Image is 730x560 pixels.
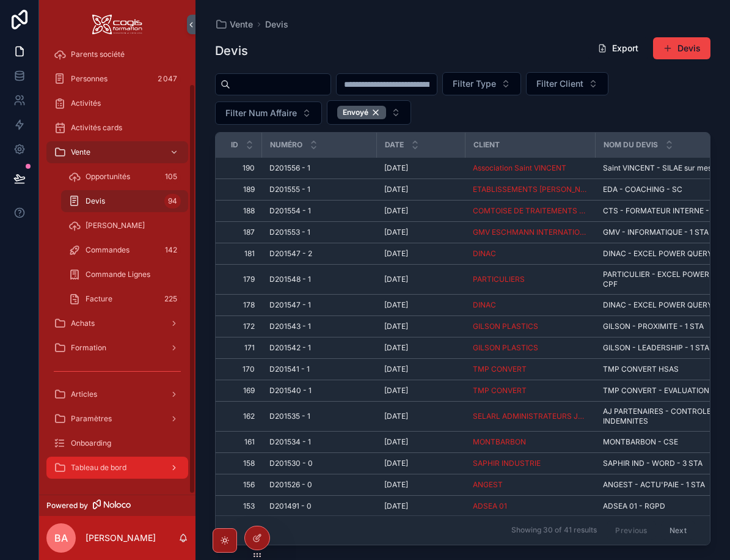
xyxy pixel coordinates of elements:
[442,72,521,95] button: Select Button
[473,227,588,237] a: GMV ESCHMANN INTERNATIONAL
[230,227,255,237] a: 187
[384,274,408,284] span: [DATE]
[269,480,312,490] span: D201526 - 0
[473,274,525,284] a: PARTICULIERS
[269,249,370,259] a: D201547 - 2
[269,459,370,468] a: D201530 - 0
[265,18,288,31] a: Devis
[230,206,255,216] span: 188
[269,343,370,353] a: D201542 - 1
[473,163,566,173] a: Association Saint VINCENT
[86,245,130,255] span: Commandes
[46,43,188,65] a: Parents société
[230,364,255,374] span: 170
[473,206,588,216] a: COMTOISE DE TRAITEMENTS DE SURFACES
[269,364,310,374] span: D201541 - 1
[161,169,181,184] div: 105
[473,364,588,374] a: TMP CONVERT
[604,140,658,150] span: Nom du Devis
[46,92,188,114] a: Activités
[215,18,253,31] a: Vente
[384,185,458,194] a: [DATE]
[71,74,108,84] span: Personnes
[473,140,500,150] span: Client
[473,274,588,284] a: PARTICULIERS
[384,322,408,331] span: [DATE]
[653,37,710,59] button: Devis
[269,437,370,447] a: D201534 - 1
[230,501,255,511] a: 153
[269,274,311,284] span: D201548 - 1
[269,227,370,237] a: D201553 - 1
[269,249,312,259] span: D201547 - 2
[473,386,588,396] a: TMP CONVERT
[164,194,181,208] div: 94
[230,300,255,310] span: 178
[92,15,142,34] img: App logo
[384,249,408,259] span: [DATE]
[46,457,188,479] a: Tableau de bord
[473,343,538,353] span: GILSON PLASTICS
[473,480,588,490] a: ANGEST
[71,319,95,328] span: Achats
[384,364,408,374] span: [DATE]
[71,389,97,399] span: Articles
[154,72,181,86] div: 2 047
[86,221,145,230] span: [PERSON_NAME]
[46,408,188,430] a: Paramètres
[384,386,408,396] span: [DATE]
[230,274,255,284] a: 179
[473,386,527,396] a: TMP CONVERT
[661,521,695,540] button: Next
[453,78,496,90] span: Filter Type
[230,343,255,353] span: 171
[46,501,88,510] span: Powered by
[603,364,679,374] span: TMP CONVERT HSAS
[473,300,496,310] span: DINAC
[269,343,311,353] span: D201542 - 1
[230,185,255,194] a: 189
[473,501,588,511] a: ADSEA 01
[230,480,255,490] a: 156
[384,343,408,353] span: [DATE]
[384,501,458,511] a: [DATE]
[71,147,90,157] span: Vente
[269,227,310,237] span: D201553 - 1
[61,166,188,188] a: Opportunités105
[473,163,588,173] a: Association Saint VINCENT
[384,411,458,421] a: [DATE]
[384,206,408,216] span: [DATE]
[384,386,458,396] a: [DATE]
[46,383,188,405] a: Articles
[473,322,538,331] a: GILSON PLASTICS
[473,411,588,421] span: SELARL ADMINISTRATEURS JUDICIAIRES PARTENAIRES
[473,322,588,331] a: GILSON PLASTICS
[384,480,408,490] span: [DATE]
[230,386,255,396] a: 169
[327,100,411,125] button: Select Button
[473,437,526,447] a: MONTBARBON
[230,249,255,259] a: 181
[46,432,188,454] a: Onboarding
[384,459,458,468] a: [DATE]
[46,337,188,359] a: Formation
[161,243,181,257] div: 142
[269,300,311,310] span: D201547 - 1
[384,300,408,310] span: [DATE]
[230,322,255,331] a: 172
[54,531,68,545] span: BA
[603,322,704,331] span: GILSON - PROXIMITE - 1 STA
[225,107,297,119] span: Filter Num Affaire
[71,123,122,133] span: Activités cards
